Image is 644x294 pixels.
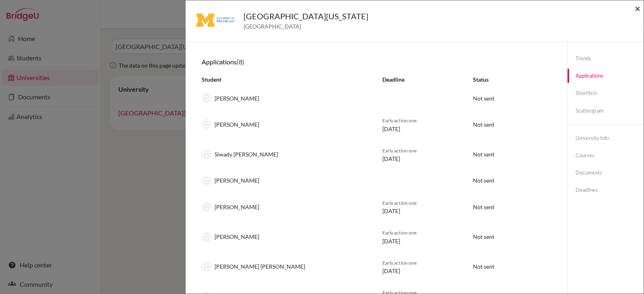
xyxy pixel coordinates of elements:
[376,116,467,133] div: [DATE]
[473,177,494,184] span: Not sent
[382,200,417,206] span: Early action one
[568,86,644,100] a: Shortlists
[568,183,644,197] a: Deadlines
[473,204,494,210] span: Not sent
[196,75,376,84] div: Student
[473,263,494,270] span: Not sent
[473,121,494,128] span: Not sent
[202,176,211,185] img: thumb_default-9baad8e6c595f6d87dbccf3bc005204999cb094ff98a76d4c88bb8097aa52fd3.png
[202,262,211,271] img: thumb_default-9baad8e6c595f6d87dbccf3bc005204999cb094ff98a76d4c88bb8097aa52fd3.png
[635,2,640,14] span: ×
[473,233,494,240] span: Not sent
[382,117,417,123] span: Early action one
[382,260,417,266] span: Early action one
[244,22,368,31] span: [GEOGRAPHIC_DATA]
[382,148,417,154] span: Early action one
[237,58,244,66] span: (8)
[376,198,467,215] div: [DATE]
[376,75,467,84] div: Deadline
[202,150,211,159] img: thumb_default-9baad8e6c595f6d87dbccf3bc005204999cb094ff98a76d4c88bb8097aa52fd3.png
[635,4,640,13] button: Close
[473,95,494,102] span: Not sent
[202,232,211,242] img: thumb_default-9baad8e6c595f6d87dbccf3bc005204999cb094ff98a76d4c88bb8097aa52fd3.png
[196,232,376,242] div: [PERSON_NAME]
[196,262,376,271] div: [PERSON_NAME] [PERSON_NAME]
[376,146,467,163] div: [DATE]
[568,51,644,66] a: Trends
[467,75,557,84] div: Status
[568,69,644,83] a: Applications
[376,228,467,245] div: [DATE]
[196,119,376,129] div: [PERSON_NAME]
[244,10,368,22] h5: [GEOGRAPHIC_DATA][US_STATE]
[196,202,376,212] div: [PERSON_NAME]
[568,148,644,162] a: Courses
[196,176,376,185] div: [PERSON_NAME]
[568,131,644,145] a: University info
[202,58,244,66] h6: Applications
[202,119,211,129] img: thumb_default-9baad8e6c595f6d87dbccf3bc005204999cb094ff98a76d4c88bb8097aa52fd3.png
[202,93,211,103] img: thumb_default-9baad8e6c595f6d87dbccf3bc005204999cb094ff98a76d4c88bb8097aa52fd3.png
[382,230,417,236] span: Early action one
[568,104,644,118] a: Scattergram
[202,202,211,212] img: thumb_default-9baad8e6c595f6d87dbccf3bc005204999cb094ff98a76d4c88bb8097aa52fd3.png
[196,93,376,103] div: [PERSON_NAME]
[473,151,494,158] span: Not sent
[376,258,467,275] div: [DATE]
[195,10,237,32] img: us_umi_m_7di3pp.jpeg
[568,166,644,180] a: Documents
[196,150,376,159] div: Siwady [PERSON_NAME]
